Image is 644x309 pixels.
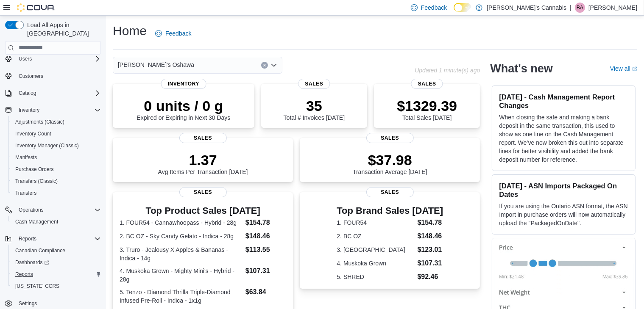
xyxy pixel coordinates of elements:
dd: $92.46 [418,272,443,282]
dd: $107.31 [245,266,286,276]
dt: 1. FOUR54 - Cannawhoopass - Hybrid - 28g [120,218,242,227]
div: Expired or Expiring in Next 30 Days [137,97,230,121]
svg: External link [632,66,637,72]
span: Customers [19,73,43,80]
a: Transfers [12,188,40,198]
button: Users [15,54,35,64]
dt: 5. Tenzo - Diamond Thrilla Triple-Diamond Infused Pre-Roll - Indica - 1x1g [120,288,242,305]
button: Operations [2,204,104,216]
button: Catalog [15,88,39,98]
span: Inventory [19,107,39,113]
dd: $154.78 [245,218,286,228]
button: Manifests [8,152,104,163]
div: Total Sales [DATE] [397,97,457,121]
dd: $148.46 [245,231,286,241]
a: Purchase Orders [12,164,57,174]
button: Cash Management [8,216,104,228]
span: Reports [15,234,101,244]
span: Cash Management [15,218,58,225]
span: Sales [298,79,330,89]
a: Reports [12,269,36,279]
span: Catalog [19,90,36,97]
dd: $123.01 [418,245,443,255]
dt: 4. Muskoka Grown [337,259,414,268]
a: Feedback [152,25,195,42]
p: 1.37 [158,152,248,168]
span: Sales [179,133,227,143]
span: [PERSON_NAME]'s Oshawa [118,60,194,70]
dd: $63.84 [245,287,286,297]
p: When closing the safe and making a bank deposit in the same transaction, this used to show as one... [499,113,628,164]
h2: What's new [490,62,552,75]
span: Inventory Count [12,129,101,139]
a: View allExternal link [610,65,637,72]
div: Total # Invoices [DATE] [284,97,345,121]
p: | [570,3,572,13]
p: $1329.39 [397,97,457,114]
dt: 2. BC OZ - Sky Candy Gelato - Indica - 28g [120,232,242,240]
h1: Home [113,22,147,39]
span: Canadian Compliance [12,246,101,256]
a: Cash Management [12,217,61,227]
span: Sales [179,187,227,197]
button: [US_STATE] CCRS [8,280,104,292]
span: Inventory Count [15,130,51,137]
button: Users [2,53,104,65]
dt: 2. BC OZ [337,232,414,240]
span: Load All Apps in [GEOGRAPHIC_DATA] [24,21,101,38]
span: Catalog [15,88,101,98]
a: Customers [15,71,47,81]
span: Inventory Manager (Classic) [12,141,101,151]
div: Transaction Average [DATE] [353,152,427,175]
span: Reports [19,235,36,242]
p: If you are using the Ontario ASN format, the ASN Import in purchase orders will now automatically... [499,202,628,227]
p: 0 units / 0 g [137,97,230,114]
span: Purchase Orders [12,164,101,174]
span: Transfers [15,190,36,196]
span: Purchase Orders [15,166,54,173]
button: Purchase Orders [8,163,104,175]
a: Transfers (Classic) [12,176,61,186]
span: Customers [15,71,101,81]
button: Clear input [261,62,268,69]
p: [PERSON_NAME]'s Cannabis [487,3,566,13]
span: Reports [15,271,33,278]
a: [US_STATE] CCRS [12,281,63,291]
dt: 3. Truro - Jealousy X Apples & Bananas - Indica - 14g [120,246,242,262]
span: Transfers (Classic) [12,176,101,186]
button: Customers [2,70,104,82]
button: Adjustments (Classic) [8,116,104,128]
span: Operations [19,207,44,213]
dd: $113.55 [245,245,286,255]
dt: 3. [GEOGRAPHIC_DATA] [337,246,414,254]
p: [PERSON_NAME] [588,3,637,13]
span: Transfers [12,188,101,198]
a: Inventory Count [12,129,55,139]
button: Inventory [2,104,104,116]
span: BA [577,3,583,13]
span: Inventory Manager (Classic) [15,142,79,149]
dt: 4. Muskoka Grown - Mighty Mini's - Hybrid - 28g [120,267,242,284]
a: Inventory Manager (Classic) [12,141,82,151]
span: Washington CCRS [12,281,101,291]
button: Reports [2,233,104,245]
span: [US_STATE] CCRS [15,283,59,290]
a: Dashboards [8,257,104,268]
button: Inventory [15,105,43,115]
button: Inventory Count [8,128,104,140]
span: Settings [19,300,37,307]
span: Dashboards [12,257,101,268]
span: Transfers (Classic) [15,178,58,185]
dd: $154.78 [418,218,443,228]
button: Operations [15,205,47,215]
span: Users [15,54,101,64]
span: Sales [411,79,443,89]
span: Adjustments (Classic) [15,119,64,125]
button: Reports [8,268,104,280]
span: Users [19,55,32,62]
button: Catalog [2,87,104,99]
p: $37.98 [353,152,427,168]
span: Dark Mode [454,12,454,12]
span: Canadian Compliance [15,247,65,254]
h3: Top Brand Sales [DATE] [337,206,443,216]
